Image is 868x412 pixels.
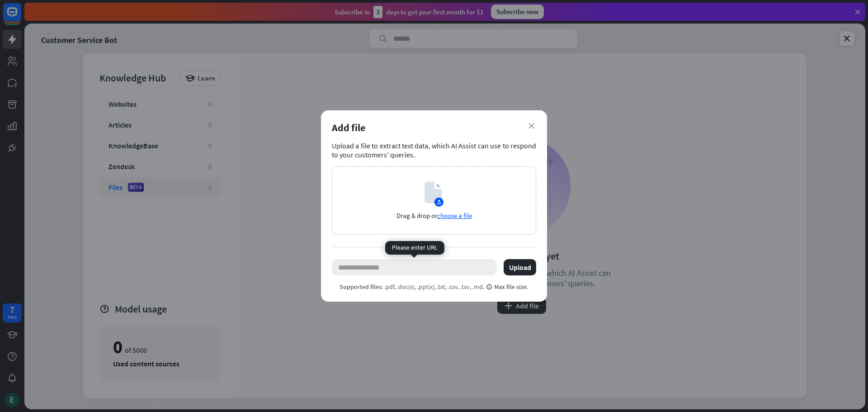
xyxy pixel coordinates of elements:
[385,241,444,255] div: Please enter URL
[7,4,34,31] button: Open LiveChat chat widget
[504,259,536,275] button: Upload
[528,123,534,129] i: close
[332,141,536,159] div: Upload a file to extract text data, which AI Assist can use to respond to your customers' queries.
[340,283,382,291] span: Supported files
[437,211,472,220] span: choose a file
[486,283,528,291] span: Max file size.
[340,283,528,291] p: : .pdf, .doc(x), .ppt(x), .txt, .csv, .tsv, .md.
[332,121,536,134] div: Add file
[396,211,472,220] p: Drag & drop or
